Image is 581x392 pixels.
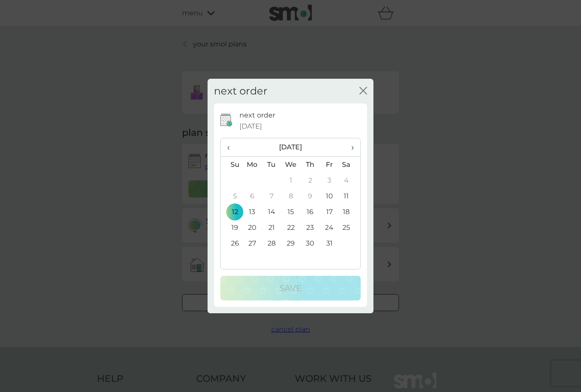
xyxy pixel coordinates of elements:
[359,87,367,96] button: close
[281,172,301,188] td: 1
[220,276,361,300] button: Save
[262,157,281,173] th: Tu
[301,235,320,251] td: 30
[320,220,339,235] td: 24
[301,188,320,204] td: 9
[281,204,301,220] td: 15
[281,220,301,235] td: 22
[239,121,262,132] span: [DATE]
[227,138,236,156] span: ‹
[262,235,281,251] td: 28
[262,188,281,204] td: 7
[339,220,360,235] td: 25
[339,188,360,204] td: 11
[242,204,262,220] td: 13
[242,235,262,251] td: 27
[242,138,339,157] th: [DATE]
[279,281,302,295] p: Save
[239,110,275,121] p: next order
[262,204,281,220] td: 14
[301,172,320,188] td: 2
[320,235,339,251] td: 31
[281,157,301,173] th: We
[242,157,262,173] th: Mo
[242,188,262,204] td: 6
[221,220,242,235] td: 19
[339,172,360,188] td: 4
[214,85,268,97] h2: next order
[221,235,242,251] td: 26
[301,220,320,235] td: 23
[320,172,339,188] td: 3
[339,157,360,173] th: Sa
[281,188,301,204] td: 8
[339,204,360,220] td: 18
[281,235,301,251] td: 29
[320,204,339,220] td: 17
[301,157,320,173] th: Th
[221,188,242,204] td: 5
[320,157,339,173] th: Fr
[262,220,281,235] td: 21
[301,204,320,220] td: 16
[320,188,339,204] td: 10
[345,138,354,156] span: ›
[221,157,242,173] th: Su
[242,220,262,235] td: 20
[221,204,242,220] td: 12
